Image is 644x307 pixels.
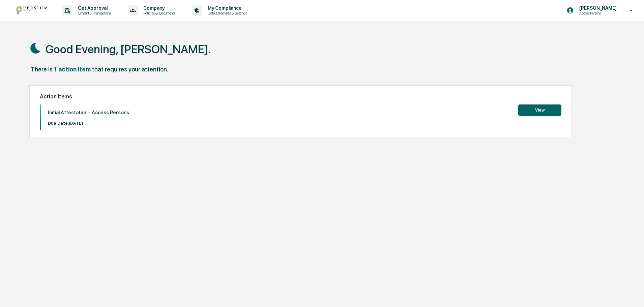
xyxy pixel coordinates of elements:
[138,5,178,11] p: Company
[202,11,250,16] p: Data, Deadlines & Settings
[48,110,129,116] p: Initial Attestation - Access Persons
[72,5,114,11] p: Get Approval
[31,66,53,73] div: There is
[72,11,114,16] p: Content & Transactions
[48,121,129,126] p: Due Date: [DATE]
[518,104,561,116] button: View
[138,11,178,16] p: Policies & Documents
[202,5,250,11] p: My Compliance
[54,66,91,73] div: 1 action item
[46,42,211,56] h1: Good Evening, [PERSON_NAME].
[518,106,561,113] a: View
[574,5,620,11] p: [PERSON_NAME]
[92,66,168,73] div: that requires your attention.
[40,93,561,100] h2: Action Items
[574,11,620,16] p: Access Persons
[16,6,49,14] img: logo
